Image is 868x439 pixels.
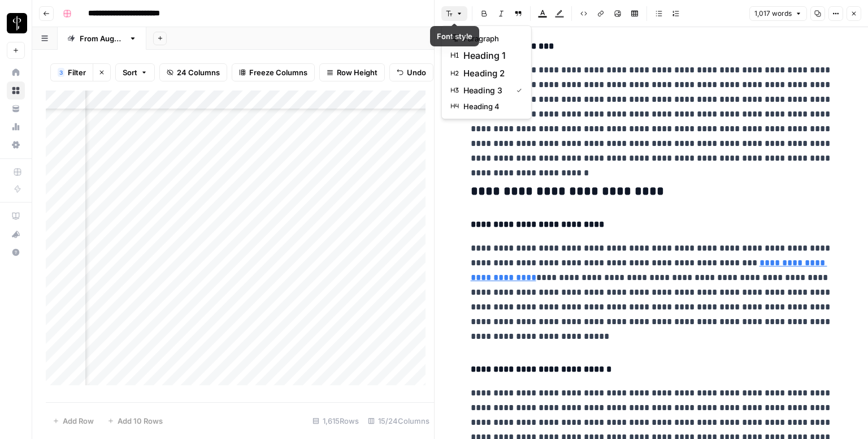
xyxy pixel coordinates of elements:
span: heading 3 [463,85,507,96]
button: 24 Columns [159,63,227,81]
a: Usage [7,118,25,136]
a: Home [7,63,25,81]
span: 3 [59,68,63,77]
span: Row Height [337,67,377,78]
button: Help + Support [7,243,25,261]
div: 15/24 Columns [363,412,434,430]
a: Browse [7,81,25,100]
button: Add 10 Rows [101,412,170,430]
span: Add 10 Rows [118,415,163,427]
button: Add Row [46,412,101,430]
span: heading 4 [463,101,518,112]
span: heading 1 [463,49,518,62]
div: What's new? [7,226,24,243]
button: What's new? [7,225,25,243]
span: Freeze Columns [249,67,307,78]
span: paragraph [463,33,518,44]
span: Undo [407,67,426,78]
div: From [DATE] [80,33,124,44]
button: Workspace: LP Production Workloads [7,9,25,37]
span: Filter [68,67,86,78]
a: Your Data [7,100,25,118]
img: LP Production Workloads Logo [7,13,27,33]
button: 3Filter [50,63,93,81]
span: Add Row [63,415,94,427]
a: Settings [7,136,25,154]
span: 1,017 words [754,8,792,19]
button: Freeze Columns [232,63,315,81]
a: From [DATE] [58,27,146,50]
button: Row Height [319,63,385,81]
span: heading 2 [463,67,518,80]
button: Sort [115,63,155,81]
div: 3 [58,68,64,77]
button: Undo [389,63,433,81]
button: 1,017 words [749,6,807,21]
div: 1,615 Rows [308,412,363,430]
a: AirOps Academy [7,207,25,225]
span: Sort [123,67,137,78]
span: 24 Columns [177,67,220,78]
